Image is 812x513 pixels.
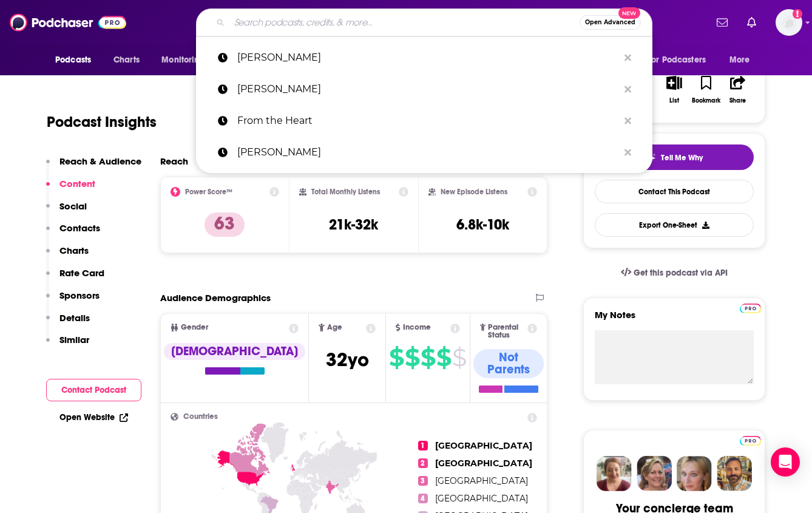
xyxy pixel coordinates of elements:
button: open menu [153,49,220,72]
div: Share [729,97,746,104]
button: open menu [721,49,765,72]
span: $ [421,348,435,367]
a: Show notifications dropdown [712,12,732,33]
a: Contact This Podcast [595,180,754,203]
div: [DEMOGRAPHIC_DATA] [164,343,305,360]
span: [GEOGRAPHIC_DATA] [435,475,528,486]
span: Charts [113,52,140,69]
button: Export One-Sheet [595,213,754,237]
p: From the Heart [237,105,618,137]
p: Details [59,312,90,324]
span: Gender [181,324,208,331]
div: Open Intercom Messenger [771,447,800,477]
img: Barbara Profile [637,456,672,491]
p: 63 [205,212,245,237]
label: My Notes [595,309,754,330]
span: Podcasts [55,52,91,69]
img: Jules Profile [677,456,712,491]
button: Open AdvancedNew [580,15,641,30]
span: Countries [183,413,218,421]
input: Search podcasts, credits, & more... [229,13,580,32]
span: 32 yo [326,348,369,372]
img: Sydney Profile [597,456,632,491]
a: Show notifications dropdown [742,12,761,33]
button: Charts [46,245,89,267]
span: 2 [418,458,428,468]
span: 1 [418,441,428,450]
span: Get this podcast via API [634,268,728,278]
span: More [729,52,750,69]
button: List [658,68,690,112]
div: List [669,97,679,104]
button: Sponsors [46,290,100,312]
p: Contacts [59,222,100,234]
span: Monitoring [161,52,205,69]
h3: 6.8k-10k [456,216,509,234]
a: Charts [106,49,147,72]
p: Reach & Audience [59,155,141,167]
span: Age [327,324,342,331]
p: Charts [59,245,89,256]
button: Contact Podcast [46,379,141,401]
h2: New Episode Listens [441,188,507,196]
button: Similar [46,334,89,356]
a: Get this podcast via API [611,258,737,288]
p: Sponsors [59,290,100,301]
button: Content [46,178,95,200]
p: Mark Grooves [237,73,618,105]
h2: Reach [160,155,188,167]
a: [PERSON_NAME] [196,42,652,73]
img: User Profile [776,9,802,36]
button: open menu [640,49,723,72]
p: Christina Farr [237,137,618,168]
span: For Podcasters [648,52,706,69]
button: Contacts [46,222,100,245]
span: Parental Status [488,324,525,339]
span: 3 [418,476,428,486]
a: Pro website [740,302,761,313]
div: Bookmark [692,97,720,104]
span: [GEOGRAPHIC_DATA] [435,458,532,469]
span: Logged in as megcassidy [776,9,802,36]
span: [GEOGRAPHIC_DATA] [435,440,532,451]
a: [PERSON_NAME] [196,73,652,105]
button: Details [46,312,90,335]
span: Open Advanced [585,19,635,25]
a: From the Heart [196,105,652,137]
span: $ [389,348,404,367]
svg: Add a profile image [793,9,802,19]
button: Bookmark [690,68,722,112]
button: tell me why sparkleTell Me Why [595,144,754,170]
div: Not Parents [473,349,544,378]
p: Mark Groves [237,42,618,73]
img: Podchaser Pro [740,436,761,446]
button: Social [46,200,87,223]
h2: Total Monthly Listens [311,188,380,196]
h2: Audience Demographics [160,292,271,304]
h1: Podcast Insights [47,113,157,131]
p: Similar [59,334,89,345]
span: New [618,7,640,19]
span: 4 [418,494,428,503]
div: Search podcasts, credits, & more... [196,8,652,36]
a: Pro website [740,434,761,446]
span: $ [452,348,466,367]
button: Share [722,68,754,112]
img: Podchaser Pro [740,304,761,313]
span: Income [403,324,431,331]
button: Show profile menu [776,9,802,36]
span: $ [405,348,419,367]
h2: Power Score™ [185,188,232,196]
span: $ [436,348,451,367]
a: Open Website [59,412,128,423]
button: Reach & Audience [46,155,141,178]
p: Rate Card [59,267,104,279]
button: open menu [47,49,107,72]
button: Rate Card [46,267,104,290]
p: Content [59,178,95,189]
span: Tell Me Why [661,153,703,163]
h3: 21k-32k [329,216,378,234]
img: Podchaser - Follow, Share and Rate Podcasts [10,11,126,34]
span: [GEOGRAPHIC_DATA] [435,493,528,504]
